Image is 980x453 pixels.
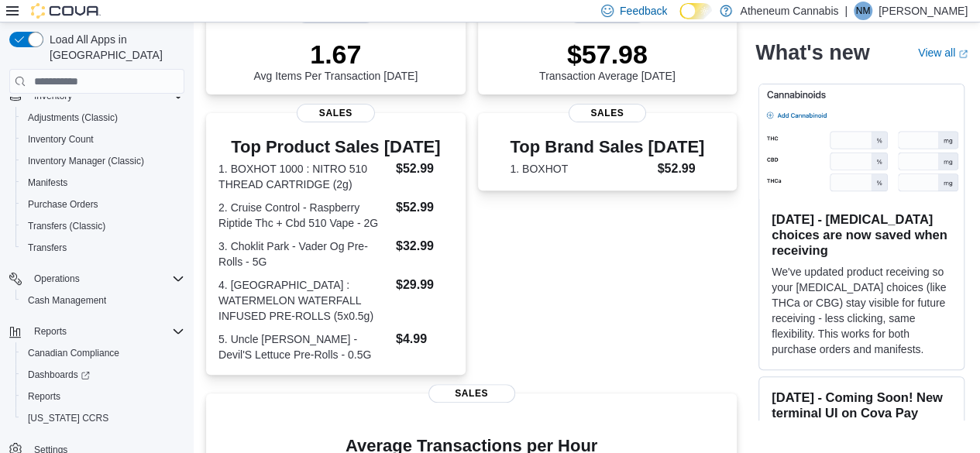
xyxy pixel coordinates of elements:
[396,160,453,178] dd: $52.99
[918,46,968,59] a: View allExternal link
[218,277,390,324] dt: 4. [GEOGRAPHIC_DATA] : WATERMELON WATERFALL INFUSED PRE-ROLLS (5x0.5g)
[28,390,60,403] span: Reports
[22,387,67,406] a: Reports
[22,239,184,257] span: Transfers
[15,407,191,429] button: [US_STATE] CCRS
[28,220,105,232] span: Transfers (Classic)
[3,321,191,342] button: Reports
[396,237,453,256] dd: $32.99
[396,276,453,294] dd: $29.99
[856,2,871,20] span: NM
[34,273,80,285] span: Operations
[22,173,74,192] a: Manifests
[879,2,968,20] p: [PERSON_NAME]
[539,39,676,82] div: Transaction Average [DATE]
[772,263,951,356] p: We've updated product receiving so your [MEDICAL_DATA] choices (like THCa or CBG) stay visible fo...
[620,3,667,19] span: Feedback
[218,200,390,231] dt: 2. Cruise Control - Raspberry Riptide Thc + Cbd 510 Vape - 2G
[15,107,191,129] button: Adjustments (Classic)
[22,387,184,406] span: Reports
[510,161,651,177] dt: 1. BOXHOT
[22,130,100,149] a: Inventory Count
[22,108,124,127] a: Adjustments (Classic)
[15,150,191,172] button: Inventory Manager (Classic)
[657,160,704,178] dd: $52.99
[22,344,184,362] span: Canadian Compliance
[15,290,191,311] button: Cash Management
[253,39,418,82] div: Avg Items Per Transaction [DATE]
[22,173,184,192] span: Manifests
[28,347,119,359] span: Canadian Compliance
[22,152,150,170] a: Inventory Manager (Classic)
[22,344,126,362] a: Canadian Compliance
[28,177,67,189] span: Manifests
[43,32,184,63] span: Load All Apps in [GEOGRAPHIC_DATA]
[22,217,184,235] span: Transfers (Classic)
[15,129,191,150] button: Inventory Count
[28,155,144,167] span: Inventory Manager (Classic)
[218,239,390,269] dt: 3. Choklit Park - Vader Og Pre-Rolls - 5G
[569,104,646,122] span: Sales
[218,331,390,362] dt: 5. Uncle [PERSON_NAME] - Devil'S Lettuce Pre-Rolls - 0.5G
[22,217,112,235] a: Transfers (Classic)
[22,409,115,427] a: [US_STATE] CCRS
[22,152,184,170] span: Inventory Manager (Classic)
[396,330,453,348] dd: $4.99
[22,409,184,427] span: Washington CCRS
[396,198,453,217] dd: $52.99
[15,215,191,237] button: Transfers (Classic)
[3,268,191,290] button: Operations
[22,130,184,149] span: Inventory Count
[539,39,676,70] p: $57.98
[15,172,191,194] button: Manifests
[22,365,96,384] a: Dashboards
[28,294,106,307] span: Cash Management
[28,198,98,211] span: Purchase Orders
[28,269,86,288] button: Operations
[679,19,680,20] span: Dark Mode
[15,342,191,364] button: Canadian Compliance
[22,365,184,384] span: Dashboards
[31,3,101,19] img: Cova
[844,2,848,20] p: |
[22,108,184,127] span: Adjustments (Classic)
[28,242,67,254] span: Transfers
[428,384,515,403] span: Sales
[958,49,968,58] svg: External link
[28,412,108,424] span: [US_STATE] CCRS
[28,269,184,288] span: Operations
[28,322,73,341] button: Reports
[740,2,838,20] p: Atheneum Cannabis
[772,211,951,257] h3: [DATE] - [MEDICAL_DATA] choices are now saved when receiving
[28,322,184,341] span: Reports
[253,39,418,70] p: 1.67
[22,239,73,257] a: Transfers
[755,40,869,65] h2: What's new
[15,194,191,215] button: Purchase Orders
[34,325,67,338] span: Reports
[28,112,118,124] span: Adjustments (Classic)
[218,138,453,156] h3: Top Product Sales [DATE]
[218,161,390,192] dt: 1. BOXHOT 1000 : NITRO 510 THREAD CARTRIDGE (2g)
[15,364,191,386] a: Dashboards
[22,195,184,214] span: Purchase Orders
[772,389,951,435] h3: [DATE] - Coming Soon! New terminal UI on Cova Pay terminals
[15,386,191,407] button: Reports
[854,2,872,20] div: Nick Miller
[28,133,94,146] span: Inventory Count
[28,369,90,381] span: Dashboards
[15,237,191,259] button: Transfers
[510,138,704,156] h3: Top Brand Sales [DATE]
[22,291,184,310] span: Cash Management
[297,104,374,122] span: Sales
[679,3,712,19] input: Dark Mode
[22,195,105,214] a: Purchase Orders
[22,291,112,310] a: Cash Management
